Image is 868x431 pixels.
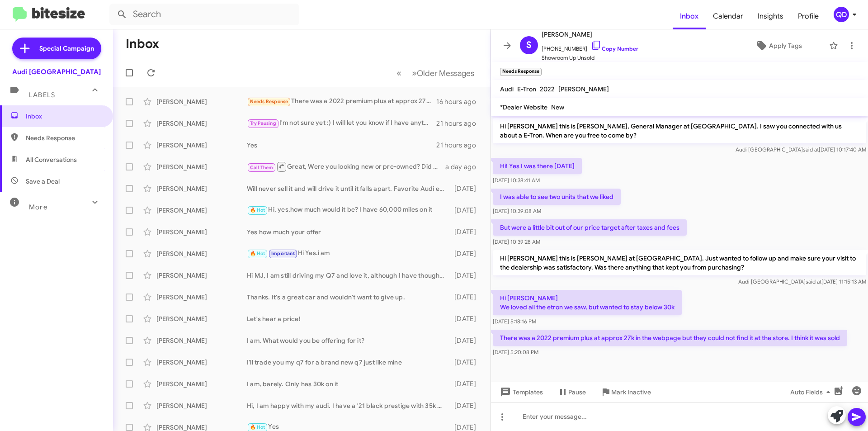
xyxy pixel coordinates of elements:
[493,208,541,214] span: [DATE] 10:39:08 AM
[412,67,417,79] span: »
[493,318,536,325] span: [DATE] 5:18:16 PM
[436,119,483,128] div: 21 hours ago
[250,99,288,104] span: Needs Response
[450,227,483,237] div: [DATE]
[803,146,819,153] span: said at
[593,384,658,400] button: Mark Inactive
[790,384,834,400] span: Auto Fields
[736,146,866,153] span: Audi [GEOGRAPHIC_DATA] [DATE] 10:17:40 AM
[783,384,841,400] button: Auto Fields
[526,38,532,52] span: S
[247,379,450,388] div: I am, barely. Only has 30k on it
[591,45,638,52] a: Copy Number
[493,118,866,143] p: Hi [PERSON_NAME] this is [PERSON_NAME], General Manager at [GEOGRAPHIC_DATA]. I saw you connected...
[26,155,77,164] span: All Conversations
[247,96,436,107] div: There was a 2022 premium plus at approx 27k in the webpage but they could not find it at the stor...
[806,278,821,285] span: said at
[406,64,480,82] button: Next
[493,238,540,245] span: [DATE] 10:39:28 AM
[29,91,55,99] span: Labels
[568,384,586,400] span: Pause
[493,189,621,205] p: I was able to see two units that we liked
[493,158,582,174] p: Hi! Yes I was there [DATE]
[450,379,483,388] div: [DATE]
[493,290,682,315] p: Hi [PERSON_NAME] We loved all the etron we saw, but wanted to stay below 30k
[493,219,687,236] p: But were a little bit out of our price target after taxes and fees
[247,401,450,410] div: Hi, I am happy with my audi. I have a '21 black prestige with 35k miles. I'd want something in th...
[392,64,480,82] nav: Page navigation example
[450,336,483,345] div: [DATE]
[826,7,858,22] button: QD
[109,4,299,25] input: Search
[493,349,538,355] span: [DATE] 5:20:08 PM
[247,118,436,128] div: I'm not sure yet :) I will let you know if I have anything
[126,37,159,51] h1: Inbox
[26,177,60,186] span: Save a Deal
[493,330,847,346] p: There was a 2022 premium plus at approx 27k in the webpage but they could not find it at the stor...
[26,112,103,121] span: Inbox
[247,141,436,150] div: Yes
[542,53,638,62] span: Showroom Up Unsold
[247,271,450,280] div: Hi MJ, I am still driving my Q7 and love it, although I have thought about leasing an Allroad or ...
[247,227,450,237] div: Yes how much your offer
[391,64,407,82] button: Previous
[250,424,265,430] span: 🔥 Hot
[247,205,450,215] div: Hi, yes,how much would it be? I have 60,000 miles on it
[450,206,483,215] div: [DATE]
[156,314,247,323] div: [PERSON_NAME]
[417,68,474,78] span: Older Messages
[791,3,826,29] a: Profile
[26,133,103,142] span: Needs Response
[12,38,101,59] a: Special Campaign
[542,40,638,53] span: [PHONE_NUMBER]
[450,249,483,258] div: [DATE]
[551,103,564,111] span: New
[732,38,825,54] button: Apply Tags
[250,120,276,126] span: Try Pausing
[550,384,593,400] button: Pause
[156,162,247,171] div: [PERSON_NAME]
[247,358,450,367] div: I'll trade you my q7 for a brand new q7 just like mine
[250,207,265,213] span: 🔥 Hot
[738,278,866,285] span: Audi [GEOGRAPHIC_DATA] [DATE] 11:15:13 AM
[156,184,247,193] div: [PERSON_NAME]
[156,271,247,280] div: [PERSON_NAME]
[156,336,247,345] div: [PERSON_NAME]
[500,68,542,76] small: Needs Response
[542,29,638,40] span: [PERSON_NAME]
[247,293,450,302] div: Thanks. It's a great car and wouldn't want to give up.
[450,358,483,367] div: [DATE]
[500,103,547,111] span: *Dealer Website
[450,314,483,323] div: [DATE]
[156,119,247,128] div: [PERSON_NAME]
[156,358,247,367] div: [PERSON_NAME]
[750,3,791,29] a: Insights
[250,165,274,171] span: Call Them
[247,161,445,172] div: Great, Were you looking new or pre-owned? Did you pick out an exact unit in stock that you liked?...
[156,141,247,150] div: [PERSON_NAME]
[250,251,265,256] span: 🔥 Hot
[450,401,483,410] div: [DATE]
[493,177,540,184] span: [DATE] 10:38:41 AM
[436,141,483,150] div: 21 hours ago
[29,203,47,211] span: More
[498,384,543,400] span: Templates
[673,3,706,29] a: Inbox
[450,293,483,302] div: [DATE]
[540,85,555,93] span: 2022
[706,3,750,29] a: Calendar
[156,401,247,410] div: [PERSON_NAME]
[396,67,401,79] span: «
[12,67,101,76] div: Audi [GEOGRAPHIC_DATA]
[247,336,450,345] div: I am. What would you be offering for it?
[156,97,247,106] div: [PERSON_NAME]
[517,85,536,93] span: E-Tron
[834,7,849,22] div: QD
[271,251,295,256] span: Important
[39,44,94,53] span: Special Campaign
[493,250,866,275] p: Hi [PERSON_NAME] this is [PERSON_NAME] at [GEOGRAPHIC_DATA]. Just wanted to follow up and make su...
